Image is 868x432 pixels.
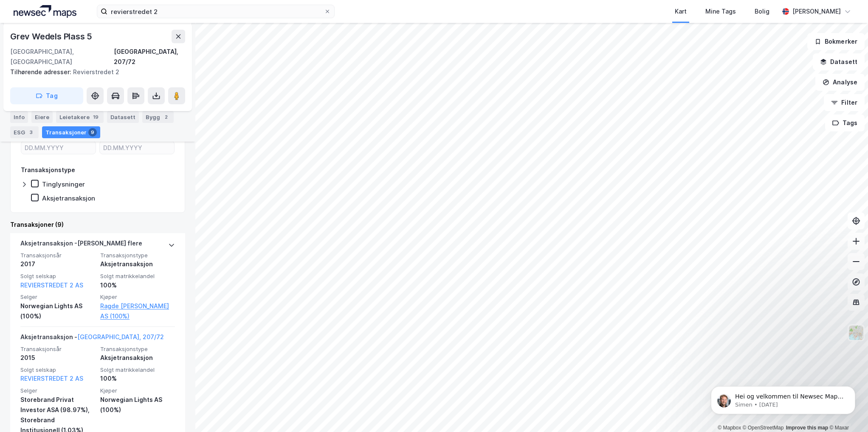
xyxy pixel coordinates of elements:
[100,259,175,269] div: Aksjetransaksjon
[813,53,865,70] button: Datasett
[91,113,100,121] div: 19
[20,346,95,353] span: Transaksjonsår
[42,180,85,188] div: Tinglysninger
[100,353,175,363] div: Aksjetransaksjon
[786,425,828,431] a: Improve this map
[100,273,175,280] span: Solgt matrikkelandel
[42,126,100,138] div: Transaksjoner
[100,141,174,154] input: DD.MM.YYYY
[10,126,39,138] div: ESG
[10,111,28,123] div: Info
[100,366,175,373] span: Solgt matrikkelandel
[10,67,178,77] div: Revierstredet 2
[20,273,95,280] span: Solgt selskap
[100,280,175,290] div: 100%
[20,301,95,321] div: Norwegian Lights AS (100%)
[698,368,868,428] iframe: Intercom notifications message
[100,346,175,353] span: Transaksjonstype
[162,113,170,121] div: 2
[20,395,95,415] div: Storebrand Privat Investor ASA (98.97%),
[14,5,76,18] img: logo.a4113a55bc3d86da70a041830d287a7e.svg
[20,293,95,301] span: Selger
[807,33,865,50] button: Bokmerker
[20,259,95,269] div: 2017
[20,366,95,373] span: Solgt selskap
[107,5,324,18] input: Søk på adresse, matrikkel, gårdeiere, leietakere eller personer
[21,165,75,175] div: Transaksjonstype
[20,375,83,382] a: REVIERSTREDET 2 AS
[27,128,35,137] div: 3
[88,128,97,137] div: 9
[100,293,175,301] span: Kjøper
[718,425,741,431] a: Mapbox
[10,47,114,67] div: [GEOGRAPHIC_DATA], [GEOGRAPHIC_DATA]
[56,111,104,123] div: Leietakere
[100,373,175,384] div: 100%
[100,301,175,321] a: Ragde [PERSON_NAME] AS (100%)
[100,387,175,394] span: Kjøper
[815,74,865,91] button: Analyse
[107,111,139,123] div: Datasett
[100,395,175,415] div: Norwegian Lights AS (100%)
[675,6,687,17] div: Kart
[825,114,865,131] button: Tags
[100,252,175,259] span: Transaksjonstype
[77,333,164,340] a: [GEOGRAPHIC_DATA], 207/72
[31,111,53,123] div: Eiere
[20,332,164,346] div: Aksjetransaksjon -
[142,111,174,123] div: Bygg
[21,141,96,154] input: DD.MM.YYYY
[20,387,95,394] span: Selger
[20,238,142,252] div: Aksjetransaksjon - [PERSON_NAME] flere
[755,6,769,17] div: Bolig
[743,425,784,431] a: OpenStreetMap
[114,47,185,67] div: [GEOGRAPHIC_DATA], 207/72
[10,68,73,75] span: Tilhørende adresser:
[20,353,95,363] div: 2015
[705,6,736,17] div: Mine Tags
[10,30,94,43] div: Grev Wedels Plass 5
[20,252,95,259] span: Transaksjonsår
[10,220,185,230] div: Transaksjoner (9)
[10,87,83,104] button: Tag
[20,281,83,289] a: REVIERSTREDET 2 AS
[792,6,841,17] div: [PERSON_NAME]
[42,194,95,202] div: Aksjetransaksjon
[848,325,864,341] img: Z
[824,94,865,111] button: Filter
